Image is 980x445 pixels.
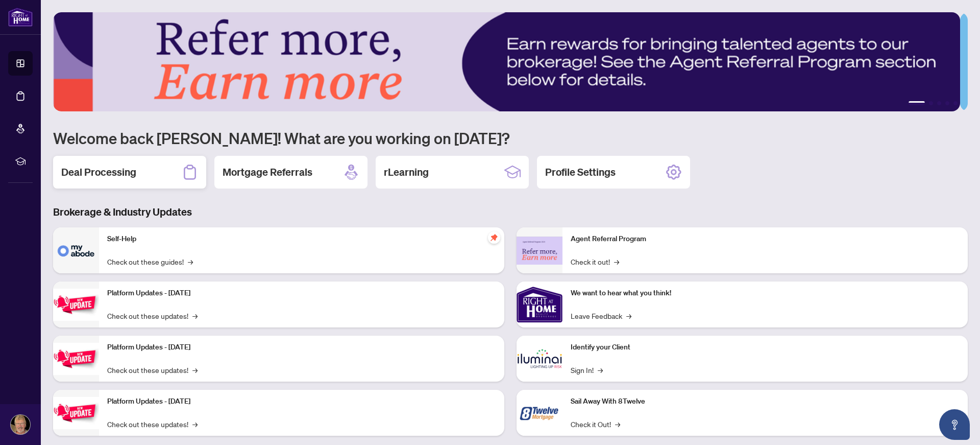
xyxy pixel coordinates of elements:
button: 2 [929,101,933,105]
h2: Profile Settings [545,165,616,179]
img: Platform Updates - July 8, 2025 [53,343,99,375]
p: We want to hear what you think! [571,288,960,299]
span: → [192,310,198,321]
h1: Welcome back [PERSON_NAME]! What are you working on [DATE]? [53,128,968,148]
button: 3 [937,101,941,105]
img: Platform Updates - June 23, 2025 [53,397,99,429]
h3: Brokerage & Industry Updates [53,205,968,219]
p: Platform Updates - [DATE] [107,396,496,407]
h2: Deal Processing [61,165,136,179]
button: 1 [909,101,925,105]
p: Self-Help [107,233,496,245]
span: → [192,418,198,430]
img: Agent Referral Program [517,237,562,265]
span: → [598,364,603,376]
a: Check it Out!→ [571,418,620,430]
a: Sign In!→ [571,364,603,376]
img: logo [8,8,33,27]
img: Slide 0 [53,12,960,111]
img: Sail Away With 8Twelve [517,390,562,436]
a: Leave Feedback→ [571,310,631,321]
h2: Mortgage Referrals [223,165,312,179]
a: Check out these guides!→ [107,256,193,267]
img: Self-Help [53,227,99,273]
a: Check it out!→ [571,256,619,267]
span: → [626,310,631,321]
img: Identify your Client [517,336,562,382]
span: → [614,256,619,267]
button: 4 [945,101,949,105]
p: Platform Updates - [DATE] [107,288,496,299]
h2: rLearning [384,165,429,179]
p: Sail Away With 8Twelve [571,396,960,407]
span: → [192,364,198,376]
span: pushpin [488,231,500,244]
span: → [188,256,193,267]
img: Platform Updates - July 21, 2025 [53,289,99,321]
p: Platform Updates - [DATE] [107,342,496,353]
button: 5 [953,101,958,105]
img: Profile Icon [11,415,30,434]
p: Agent Referral Program [571,233,960,245]
a: Check out these updates!→ [107,364,198,376]
a: Check out these updates!→ [107,310,198,321]
span: → [615,418,620,430]
a: Check out these updates!→ [107,418,198,430]
button: Open asap [939,409,970,440]
p: Identify your Client [571,342,960,353]
img: We want to hear what you think! [517,282,562,327]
